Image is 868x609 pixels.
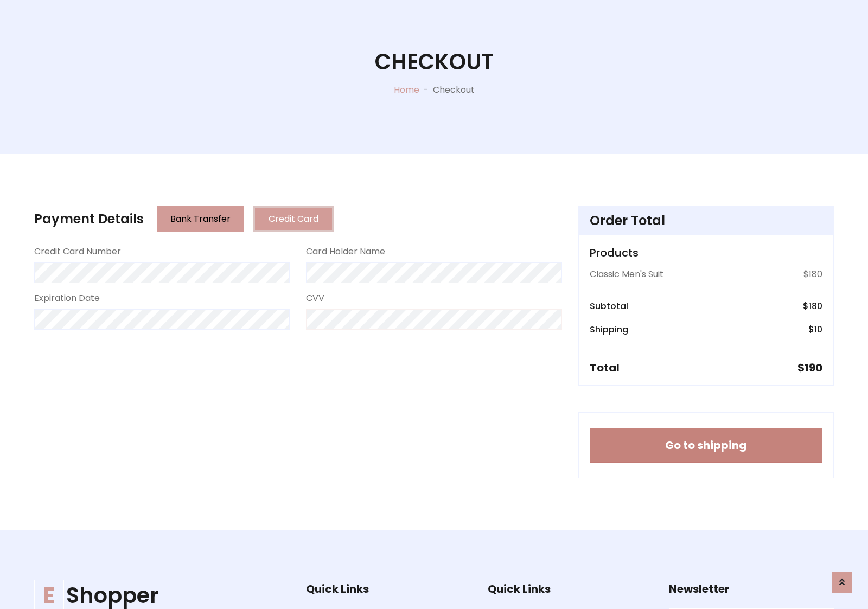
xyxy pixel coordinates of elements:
[34,582,272,608] h1: Shopper
[34,582,272,608] a: EShopper
[590,213,822,229] h4: Order Total
[375,49,493,75] h1: Checkout
[669,582,834,595] h5: Newsletter
[306,582,471,595] h5: Quick Links
[590,246,822,259] h5: Products
[306,245,385,258] label: Card Holder Name
[419,84,433,97] p: -
[814,323,822,336] span: 10
[590,268,663,281] p: Classic Men's Suit
[803,268,822,281] p: $180
[590,428,822,463] button: Go to shipping
[809,300,822,312] span: 180
[253,206,334,232] button: Credit Card
[34,292,100,305] label: Expiration Date
[306,292,324,305] label: CVV
[433,84,475,97] p: Checkout
[808,324,822,335] h6: $
[488,582,653,595] h5: Quick Links
[797,361,822,374] h5: $
[803,301,822,311] h6: $
[394,84,419,96] a: Home
[590,324,628,335] h6: Shipping
[34,211,144,227] h4: Payment Details
[34,245,121,258] label: Credit Card Number
[805,360,822,375] span: 190
[590,301,628,311] h6: Subtotal
[157,206,244,232] button: Bank Transfer
[590,361,620,374] h5: Total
